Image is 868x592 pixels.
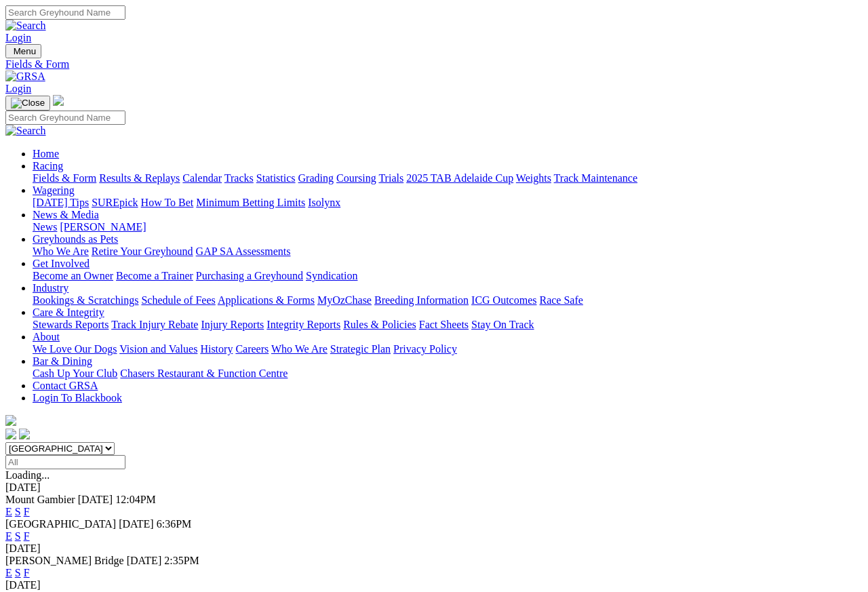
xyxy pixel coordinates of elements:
[471,294,536,306] a: ICG Outcomes
[5,555,124,566] span: [PERSON_NAME] Bridge
[33,343,117,355] a: We Love Our Dogs
[5,58,863,71] a: Fields & Form
[330,343,391,355] a: Strategic Plan
[5,469,50,481] span: Loading...
[235,343,269,355] a: Careers
[33,270,863,282] div: Get Involved
[24,530,30,542] a: F
[33,294,863,307] div: Industry
[33,380,98,391] a: Contact GRSA
[33,197,89,208] a: [DATE] Tips
[33,355,92,367] a: Bar & Dining
[5,579,863,591] div: [DATE]
[539,294,583,306] a: Race Safe
[182,172,222,184] a: Calendar
[33,197,863,209] div: Wagering
[196,270,303,281] a: Purchasing a Greyhound
[5,506,12,517] a: E
[141,294,215,306] a: Schedule of Fees
[317,294,372,306] a: MyOzChase
[33,221,863,233] div: News & Media
[33,233,118,245] a: Greyhounds as Pets
[33,209,99,220] a: News & Media
[127,555,162,566] span: [DATE]
[336,172,376,184] a: Coursing
[5,542,863,555] div: [DATE]
[33,343,863,355] div: About
[201,319,264,330] a: Injury Reports
[33,319,108,330] a: Stewards Reports
[5,481,863,494] div: [DATE]
[15,530,21,542] a: S
[406,172,513,184] a: 2025 TAB Adelaide Cup
[33,245,863,258] div: Greyhounds as Pets
[5,111,125,125] input: Search
[224,172,254,184] a: Tracks
[115,494,156,505] span: 12:04PM
[33,331,60,342] a: About
[33,282,68,294] a: Industry
[374,294,469,306] a: Breeding Information
[119,343,197,355] a: Vision and Values
[308,197,340,208] a: Isolynx
[33,221,57,233] a: News
[267,319,340,330] a: Integrity Reports
[5,518,116,530] span: [GEOGRAPHIC_DATA]
[5,96,50,111] button: Toggle navigation
[5,567,12,578] a: E
[33,172,96,184] a: Fields & Form
[119,518,154,530] span: [DATE]
[200,343,233,355] a: History
[78,494,113,505] span: [DATE]
[116,270,193,281] a: Become a Trainer
[33,294,138,306] a: Bookings & Scratchings
[33,184,75,196] a: Wagering
[120,368,288,379] a: Chasers Restaurant & Function Centre
[419,319,469,330] a: Fact Sheets
[157,518,192,530] span: 6:36PM
[11,98,45,108] img: Close
[471,319,534,330] a: Stay On Track
[111,319,198,330] a: Track Injury Rebate
[5,125,46,137] img: Search
[5,429,16,439] img: facebook.svg
[5,494,75,505] span: Mount Gambier
[15,567,21,578] a: S
[196,197,305,208] a: Minimum Betting Limits
[5,71,45,83] img: GRSA
[33,368,863,380] div: Bar & Dining
[33,160,63,172] a: Racing
[5,20,46,32] img: Search
[33,245,89,257] a: Who We Are
[164,555,199,566] span: 2:35PM
[393,343,457,355] a: Privacy Policy
[141,197,194,208] a: How To Bet
[554,172,637,184] a: Track Maintenance
[14,46,36,56] span: Menu
[5,415,16,426] img: logo-grsa-white.png
[33,307,104,318] a: Care & Integrity
[33,368,117,379] a: Cash Up Your Club
[33,148,59,159] a: Home
[5,83,31,94] a: Login
[5,455,125,469] input: Select date
[5,44,41,58] button: Toggle navigation
[33,258,90,269] a: Get Involved
[306,270,357,281] a: Syndication
[33,392,122,403] a: Login To Blackbook
[343,319,416,330] a: Rules & Policies
[33,319,863,331] div: Care & Integrity
[19,429,30,439] img: twitter.svg
[60,221,146,233] a: [PERSON_NAME]
[99,172,180,184] a: Results & Replays
[5,32,31,43] a: Login
[196,245,291,257] a: GAP SA Assessments
[33,270,113,281] a: Become an Owner
[24,567,30,578] a: F
[5,5,125,20] input: Search
[378,172,403,184] a: Trials
[5,530,12,542] a: E
[218,294,315,306] a: Applications & Forms
[53,95,64,106] img: logo-grsa-white.png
